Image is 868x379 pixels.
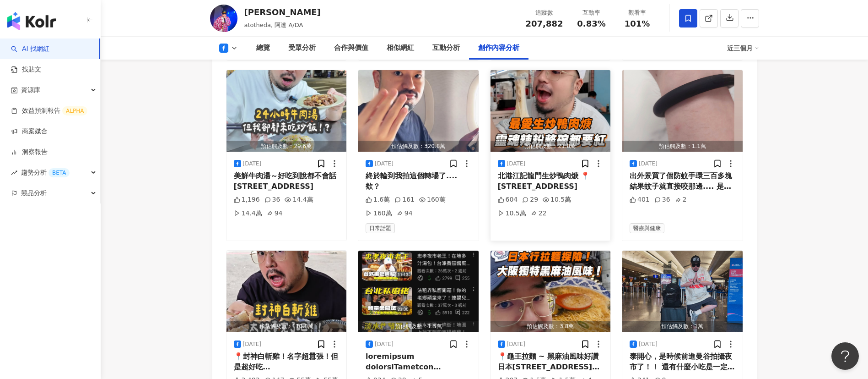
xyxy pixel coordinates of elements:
[243,160,262,168] div: [DATE]
[288,43,316,54] div: 受眾分析
[620,8,655,17] div: 觀看率
[622,141,743,152] div: 預估觸及數：1.1萬
[491,251,611,332] button: 預估觸及數：3.8萬
[226,141,347,152] div: 預估觸及數：29.6萬
[21,80,40,100] span: 資源庫
[234,209,262,218] div: 14.4萬
[498,352,604,372] div: 📍龜王拉麵 ~ 黑麻油風味好讚 日本[STREET_ADDRESS][PERSON_NAME]
[478,43,519,54] div: 創作內容分析
[491,70,611,152] img: post-image
[244,22,303,28] span: atotheda, 阿達 A/DA
[358,251,479,332] img: post-image
[574,8,609,17] div: 互動率
[375,341,394,348] div: [DATE]
[11,170,17,176] span: rise
[639,341,658,348] div: [DATE]
[526,8,563,17] div: 追蹤數
[226,70,347,152] img: post-image
[11,65,41,74] a: 找貼文
[522,195,538,204] div: 29
[622,70,743,152] button: 預估觸及數：1.1萬
[491,70,611,152] button: 預估觸及數：21.8萬
[226,70,347,152] button: 預估觸及數：29.6萬
[358,251,479,332] button: 預估觸及數：1.5萬
[622,251,743,332] button: 預估觸及數：1萬
[264,195,280,204] div: 36
[7,12,56,30] img: logo
[387,43,414,54] div: 相似網紅
[577,19,605,28] span: 0.83%
[366,171,471,192] div: 終於輪到我拍這個轉場了....欸？
[625,19,650,28] span: 101%
[366,223,395,233] span: 日常話題
[498,195,518,204] div: 604
[226,321,347,332] div: 預估觸及數：110.8萬
[11,148,48,157] a: 洞察報告
[630,352,735,372] div: 泰開心，是時候前進曼谷拍攝夜市了！！ 還有什麼小吃是一定要吃的拜託告訴我！！
[543,195,571,204] div: 10.5萬
[630,171,735,192] div: 出外景買了個防蚊手環三百多塊 結果蚊子就直接咬那邊.... 是牠太強 還是我太蠢....？
[21,162,70,183] span: 趨勢分析
[507,341,526,348] div: [DATE]
[491,321,611,332] div: 預估觸及數：3.8萬
[622,321,743,332] div: 預估觸及數：1萬
[366,352,471,372] div: loremipsum dolorsiTametcon adipiscin86e seddoeiusmo temporincid utlaboree doloremagnaa enimadmini...
[358,70,479,152] button: 預估觸及數：320.8萬
[531,209,547,218] div: 22
[491,251,611,332] img: post-image
[630,223,664,233] span: 醫療與健康
[432,43,460,54] div: 互動分析
[375,160,394,168] div: [DATE]
[256,43,270,54] div: 總覽
[675,195,687,204] div: 2
[226,251,347,332] img: post-image
[630,195,650,204] div: 401
[654,195,670,204] div: 36
[366,209,392,218] div: 160萬
[622,70,743,152] img: post-image
[21,183,47,203] span: 競品分析
[397,209,413,218] div: 94
[267,209,283,218] div: 94
[491,141,611,152] div: 預估觸及數：21.8萬
[639,160,658,168] div: [DATE]
[622,251,743,332] img: post-image
[49,168,70,177] div: BETA
[334,43,368,54] div: 合作與價值
[285,195,313,204] div: 14.4萬
[831,342,859,370] iframe: Help Scout Beacon - Open
[11,127,48,136] a: 商案媒合
[358,70,479,152] img: post-image
[419,195,446,204] div: 160萬
[210,5,237,32] img: KOL Avatar
[234,352,340,372] div: 📍封神白斬雞！名字超囂張！但是超好吃 [STREET_ADDRESS]
[366,195,390,204] div: 1.6萬
[358,141,479,152] div: 預估觸及數：320.8萬
[498,209,526,218] div: 10.5萬
[727,41,759,55] div: 近三個月
[358,321,479,332] div: 預估觸及數：1.5萬
[226,251,347,332] button: 預估觸及數：110.8萬
[234,171,340,192] div: 美鮮牛肉湯～好吃到說都不會話 [STREET_ADDRESS]
[234,195,260,204] div: 1,196
[11,106,87,115] a: 效益預測報告ALPHA
[498,171,604,192] div: 北港江記龍門生炒鴨肉焿 📍[STREET_ADDRESS]
[244,6,321,18] div: [PERSON_NAME]
[507,160,526,168] div: [DATE]
[11,44,49,54] a: searchAI 找網紅
[243,341,262,348] div: [DATE]
[394,195,415,204] div: 161
[526,19,563,28] span: 207,882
